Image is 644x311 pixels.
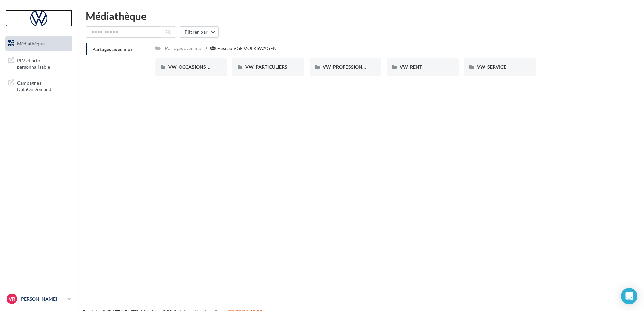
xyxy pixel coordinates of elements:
[86,11,636,21] div: Médiathèque
[400,64,422,70] span: VW_RENT
[20,295,65,302] p: [PERSON_NAME]
[4,53,74,73] a: PLV et print personnalisable
[477,64,506,70] span: VW_SERVICE
[245,64,287,70] span: VW_PARTICULIERS
[4,76,74,95] a: Campagnes DataOnDemand
[621,288,637,304] div: Open Intercom Messenger
[168,64,234,70] span: VW_OCCASIONS_GARANTIES
[9,295,15,302] span: VR
[4,36,74,51] a: Médiathèque
[5,292,72,305] a: VR [PERSON_NAME]
[17,56,70,70] span: PLV et print personnalisable
[165,45,203,52] div: Partagés avec moi
[17,40,45,46] span: Médiathèque
[92,46,132,52] span: Partagés avec moi
[179,26,219,38] button: Filtrer par
[17,78,70,93] span: Campagnes DataOnDemand
[323,64,374,70] span: VW_PROFESSIONNELS
[217,45,277,52] div: Réseau VGF VOLKSWAGEN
